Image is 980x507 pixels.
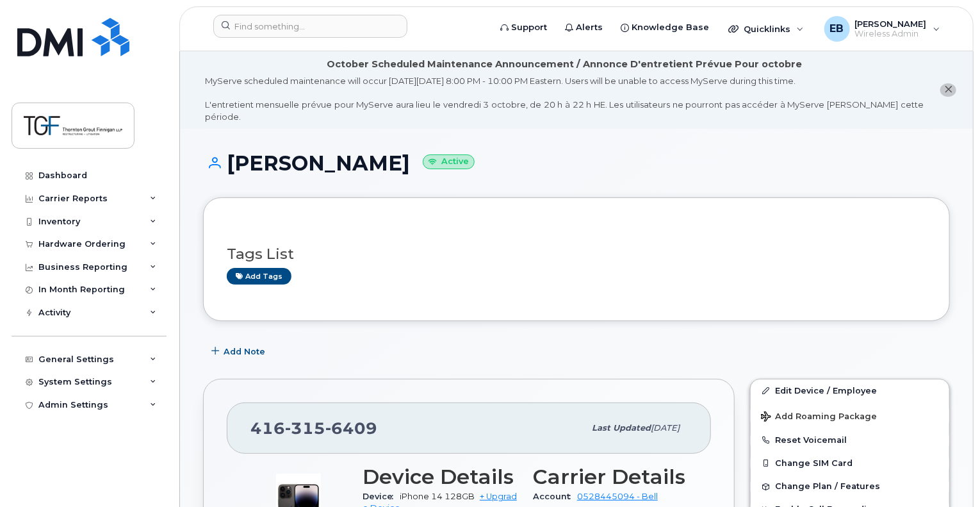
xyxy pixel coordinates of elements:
[751,403,949,429] button: Add Roaming Package
[363,492,400,501] span: Device
[751,429,949,452] button: Reset Voicemail
[423,154,475,169] small: Active
[775,482,880,492] span: Change Plan / Features
[751,475,949,498] button: Change Plan / Features
[327,58,802,71] div: October Scheduled Maintenance Announcement / Annonce D'entretient Prévue Pour octobre
[285,419,325,438] span: 315
[400,492,475,501] span: iPhone 14 128GB
[363,465,518,488] h3: Device Details
[577,492,658,501] a: 0528445094 - Bell
[533,492,577,501] span: Account
[250,419,377,438] span: 416
[940,83,956,97] button: close notification
[533,465,688,488] h3: Carrier Details
[227,246,926,262] h3: Tags List
[224,345,265,358] span: Add Note
[205,75,924,122] div: MyServe scheduled maintenance will occur [DATE][DATE] 8:00 PM - 10:00 PM Eastern. Users will be u...
[325,419,377,438] span: 6409
[203,152,950,174] h1: [PERSON_NAME]
[761,411,877,424] span: Add Roaming Package
[751,452,949,475] button: Change SIM Card
[592,423,651,433] span: Last updated
[227,268,291,284] a: Add tags
[203,340,276,363] button: Add Note
[651,423,680,433] span: [DATE]
[751,379,949,403] a: Edit Device / Employee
